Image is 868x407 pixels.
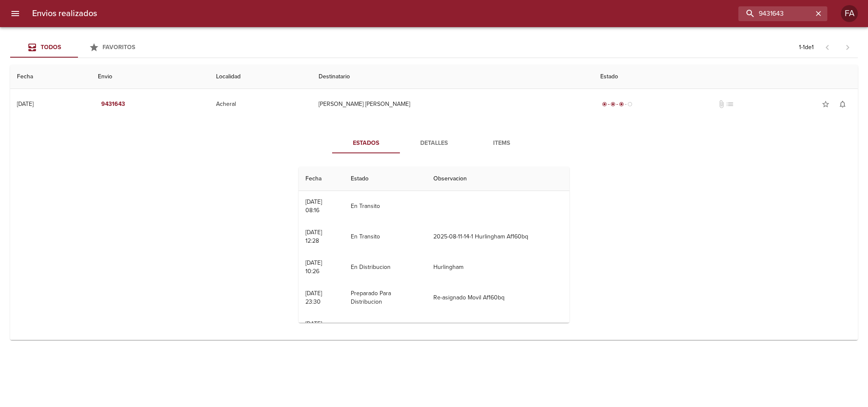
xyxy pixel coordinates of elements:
button: Agregar a favoritos [817,96,834,113]
span: Items [473,138,530,149]
span: radio_button_unchecked [627,102,632,107]
th: Estado [593,65,858,89]
td: 2025-08-11-14-1 Hurlingham Af160bq [427,221,569,252]
h6: Envios realizados [32,7,97,20]
span: notifications_none [838,100,847,108]
th: Destinatario [312,65,593,89]
td: Hurlingham [427,252,569,282]
div: [DATE] 08:16 [305,198,322,214]
span: Favoritos [103,44,135,51]
td: 800344827 [427,313,569,343]
td: En Distribucion [344,252,427,282]
button: Activar notificaciones [834,96,851,113]
span: Estados [337,138,395,149]
div: En viaje [600,100,634,108]
div: [DATE] 23:30 [305,290,322,305]
span: No tiene pedido asociado [726,100,734,108]
div: [DATE] 12:28 [305,229,322,244]
em: 9431643 [101,99,125,110]
td: [PERSON_NAME] [PERSON_NAME] [312,89,593,119]
span: Pagina anterior [817,43,837,51]
table: Tabla de envíos del cliente [10,65,858,340]
td: Cot Generado [344,313,427,343]
span: No tiene documentos adjuntos [717,100,726,108]
span: Detalles [405,138,463,149]
span: radio_button_checked [602,102,607,107]
td: En Transito [344,221,427,252]
td: En Transito [344,191,427,221]
button: 9431643 [98,97,128,112]
span: radio_button_checked [610,102,616,107]
div: [DATE] 23:29 [305,320,322,336]
div: [DATE] 10:26 [305,259,322,275]
td: Acheral [209,89,312,119]
div: FA [841,5,858,22]
span: Pagina siguiente [837,37,858,58]
div: [DATE] [17,100,33,108]
th: Envio [91,65,209,89]
div: Tabs Envios [10,37,146,58]
button: menu [5,3,25,24]
span: star_border [821,100,830,108]
th: Observacion [427,167,569,191]
span: radio_button_checked [619,102,624,107]
div: Abrir información de usuario [841,5,858,22]
th: Estado [344,167,427,191]
th: Fecha [10,65,91,89]
td: Preparado Para Distribucion [344,282,427,313]
p: 1 - 1 de 1 [799,43,814,52]
td: Re-asignado Movil Af160bq [427,282,569,313]
th: Fecha [299,167,344,191]
th: Localidad [209,65,312,89]
span: Todos [41,44,61,51]
div: Tabs detalle de guia [332,133,535,153]
input: buscar [738,6,813,21]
